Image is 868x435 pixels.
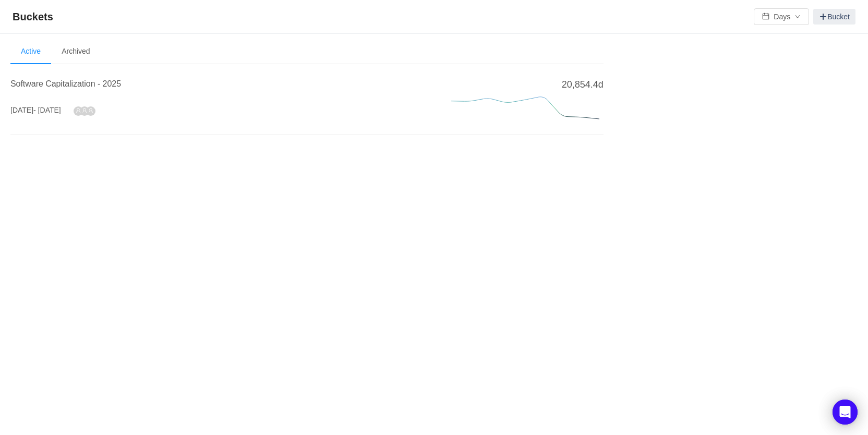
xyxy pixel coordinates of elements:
li: Active [10,39,51,64]
div: [DATE] [10,105,61,116]
span: 20,854.4d [562,78,604,92]
a: Software Capitalization - 2025 [10,79,121,88]
button: icon: calendarDaysicon: down [754,8,809,25]
li: Archived [51,39,100,64]
i: icon: user [76,108,81,113]
span: - [DATE] [33,106,61,114]
a: Bucket [813,9,855,25]
i: icon: user [82,108,87,113]
i: icon: user [88,108,93,113]
div: Open Intercom Messenger [833,400,858,425]
span: Buckets [13,8,59,25]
